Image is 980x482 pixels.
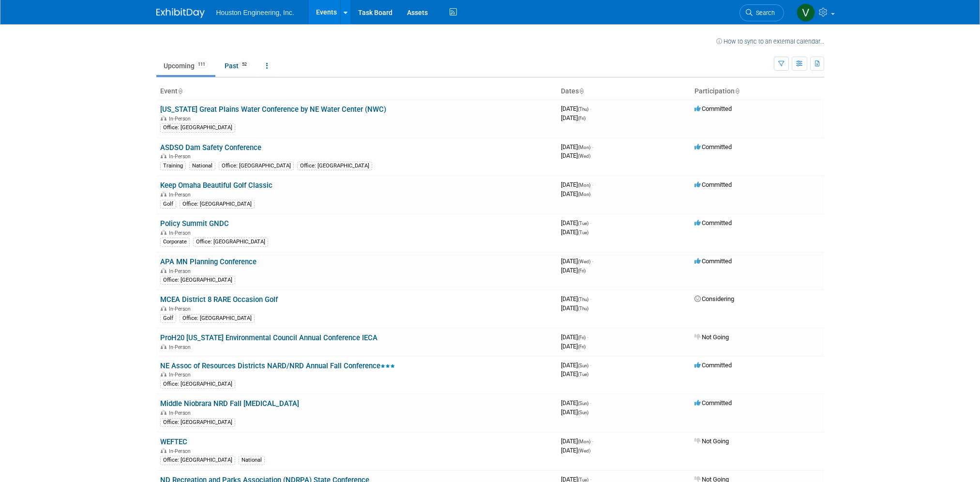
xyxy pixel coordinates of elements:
[219,162,294,170] div: Office: [GEOGRAPHIC_DATA]
[160,143,261,152] a: ASDSO Dam Safety Conference
[561,370,588,377] span: [DATE]
[578,116,586,121] span: (Fri)
[557,83,691,100] th: Dates
[161,306,166,311] img: In-Person Event
[160,181,272,190] a: Keep Omaha Beautiful Golf Classic
[578,448,590,453] span: (Wed)
[561,257,593,265] span: [DATE]
[161,344,166,349] img: In-Person Event
[578,259,590,264] span: (Wed)
[161,153,166,158] img: In-Person Event
[578,335,586,340] span: (Fri)
[160,200,176,209] div: Golf
[578,230,588,235] span: (Tue)
[694,257,732,265] span: Committed
[694,361,732,369] span: Committed
[694,333,729,341] span: Not Going
[169,448,194,454] span: In-Person
[590,105,591,112] span: -
[217,57,257,75] a: Past52
[169,230,194,236] span: In-Person
[561,333,588,341] span: [DATE]
[561,343,586,350] span: [DATE]
[716,38,824,45] a: How to sync to an external calendar...
[160,333,377,342] a: ProH20 [US_STATE] Environmental Council Annual Conference IECA
[578,268,586,273] span: (Fri)
[691,83,824,100] th: Participation
[578,192,590,197] span: (Mon)
[694,181,732,188] span: Committed
[694,219,732,226] span: Committed
[578,306,588,311] span: (Thu)
[578,410,588,415] span: (Sun)
[180,314,255,323] div: Office: [GEOGRAPHIC_DATA]
[694,105,732,112] span: Committed
[578,401,588,406] span: (Sun)
[578,221,588,226] span: (Tue)
[193,238,268,246] div: Office: [GEOGRAPHIC_DATA]
[239,61,250,68] span: 52
[592,437,593,445] span: -
[239,456,265,465] div: National
[189,162,215,170] div: National
[169,116,194,122] span: In-Person
[579,87,584,95] a: Sort by Start Date
[739,4,784,21] a: Search
[561,228,588,236] span: [DATE]
[169,372,194,378] span: In-Person
[169,306,194,312] span: In-Person
[578,372,588,377] span: (Tue)
[156,83,557,100] th: Event
[753,9,775,16] span: Search
[578,153,590,159] span: (Wed)
[561,267,586,274] span: [DATE]
[578,344,586,349] span: (Fri)
[216,9,294,16] span: Houston Engineering, Inc.
[590,219,591,226] span: -
[561,437,593,445] span: [DATE]
[561,219,591,226] span: [DATE]
[160,219,229,228] a: Policy Summit GNDC
[160,276,235,285] div: Office: [GEOGRAPHIC_DATA]
[169,344,194,350] span: In-Person
[161,268,166,273] img: In-Person Event
[160,380,235,389] div: Office: [GEOGRAPHIC_DATA]
[694,437,729,445] span: Not Going
[195,61,208,68] span: 111
[578,106,588,112] span: (Thu)
[160,314,176,323] div: Golf
[561,295,591,302] span: [DATE]
[561,114,586,121] span: [DATE]
[578,363,588,368] span: (Sun)
[592,143,593,151] span: -
[156,8,205,18] img: ExhibitDay
[590,361,591,369] span: -
[561,447,590,454] span: [DATE]
[160,162,186,170] div: Training
[590,399,591,407] span: -
[161,372,166,377] img: In-Person Event
[161,116,166,120] img: In-Person Event
[169,192,194,198] span: In-Person
[169,268,194,274] span: In-Person
[694,399,732,407] span: Committed
[561,190,590,197] span: [DATE]
[160,257,256,266] a: APA MN Planning Conference
[797,3,815,22] img: Vanessa Hove
[694,295,734,302] span: Considering
[561,304,588,312] span: [DATE]
[694,143,732,151] span: Committed
[161,448,166,453] img: In-Person Event
[161,410,166,415] img: In-Person Event
[592,181,593,188] span: -
[160,437,187,446] a: WEFTEC
[160,418,235,427] div: Office: [GEOGRAPHIC_DATA]
[169,410,194,416] span: In-Person
[561,143,593,151] span: [DATE]
[578,182,590,188] span: (Mon)
[561,181,593,188] span: [DATE]
[160,105,386,114] a: [US_STATE] Great Plains Water Conference by NE Water Center (NWC)
[561,105,591,112] span: [DATE]
[561,361,591,369] span: [DATE]
[169,153,194,160] span: In-Person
